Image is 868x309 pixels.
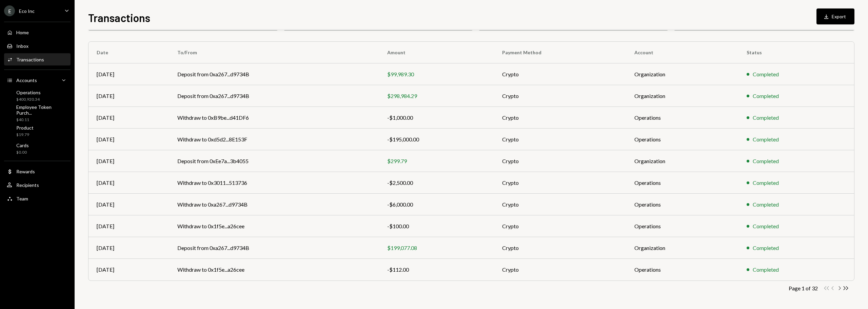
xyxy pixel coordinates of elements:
[494,107,627,129] td: Crypto
[387,114,486,122] div: -$1,000.00
[494,215,627,237] td: Crypto
[97,135,161,143] div: [DATE]
[16,125,34,131] div: Product
[816,8,854,24] button: Export
[494,63,627,85] td: Crypto
[753,200,779,209] div: Completed
[387,179,486,187] div: -$2,500.00
[88,42,169,63] th: Date
[4,53,71,65] a: Transactions
[4,140,71,157] a: Cards$0.00
[97,157,161,165] div: [DATE]
[753,114,779,122] div: Completed
[626,42,738,63] th: Account
[16,77,37,83] div: Accounts
[169,172,379,194] td: Withdraw to 0x3011...513736
[494,129,627,150] td: Crypto
[4,26,71,38] a: Home
[16,150,29,155] div: $0.00
[169,237,379,259] td: Deposit from 0xa267...d9734B
[753,222,779,230] div: Completed
[626,85,738,107] td: Organization
[387,92,486,100] div: $298,984.29
[387,157,486,165] div: $299.79
[494,259,627,281] td: Crypto
[387,266,486,274] div: -$112.00
[494,85,627,107] td: Crypto
[169,63,379,85] td: Deposit from 0xa267...d9734B
[626,150,738,172] td: Organization
[4,74,71,86] a: Accounts
[97,244,161,252] div: [DATE]
[494,150,627,172] td: Crypto
[494,237,627,259] td: Crypto
[494,194,627,215] td: Crypto
[626,237,738,259] td: Organization
[16,132,34,138] div: $19.79
[4,165,71,177] a: Rewards
[16,104,68,116] div: Employee Token Purch...
[16,182,39,188] div: Recipients
[97,70,161,78] div: [DATE]
[738,42,854,63] th: Status
[97,222,161,230] div: [DATE]
[4,40,71,52] a: Inbox
[387,200,486,209] div: -$6,000.00
[379,42,494,63] th: Amount
[4,179,71,191] a: Recipients
[626,63,738,85] td: Organization
[97,114,161,122] div: [DATE]
[387,244,486,252] div: $199,077.08
[494,42,627,63] th: Payment Method
[4,88,71,104] a: Operations$400,920.34
[753,179,779,187] div: Completed
[169,259,379,281] td: Withdraw to 0x1f5e...a26cee
[4,192,71,205] a: Team
[753,135,779,143] div: Completed
[169,194,379,215] td: Withdraw to 0xa267...d9734B
[16,57,44,62] div: Transactions
[169,129,379,150] td: Withdraw to 0xd5d2...8E153F
[753,70,779,78] div: Completed
[753,266,779,274] div: Completed
[387,222,486,230] div: -$100.00
[4,5,15,16] div: E
[169,42,379,63] th: To/From
[753,157,779,165] div: Completed
[4,123,71,139] a: Product$19.79
[387,135,486,143] div: -$195,000.00
[753,244,779,252] div: Completed
[16,169,35,174] div: Rewards
[16,142,29,148] div: Cards
[626,259,738,281] td: Operations
[16,97,41,102] div: $400,920.34
[16,117,68,123] div: $40.11
[169,107,379,129] td: Withdraw to 0xB9be...d41DF6
[19,8,35,14] div: Eco Inc
[97,266,161,274] div: [DATE]
[97,200,161,209] div: [DATE]
[169,215,379,237] td: Withdraw to 0x1f5e...a26cee
[4,105,71,121] a: Employee Token Purch...$40.11
[753,92,779,100] div: Completed
[626,172,738,194] td: Operations
[16,43,28,49] div: Inbox
[789,285,818,291] div: Page 1 of 32
[626,194,738,215] td: Operations
[169,85,379,107] td: Deposit from 0xa267...d9734B
[494,172,627,194] td: Crypto
[97,179,161,187] div: [DATE]
[16,90,41,95] div: Operations
[626,129,738,150] td: Operations
[169,150,379,172] td: Deposit from 0xEe7a...3b4055
[97,92,161,100] div: [DATE]
[88,11,150,24] h1: Transactions
[626,215,738,237] td: Operations
[387,70,486,78] div: $99,989.30
[16,30,29,35] div: Home
[626,107,738,129] td: Operations
[16,196,28,201] div: Team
